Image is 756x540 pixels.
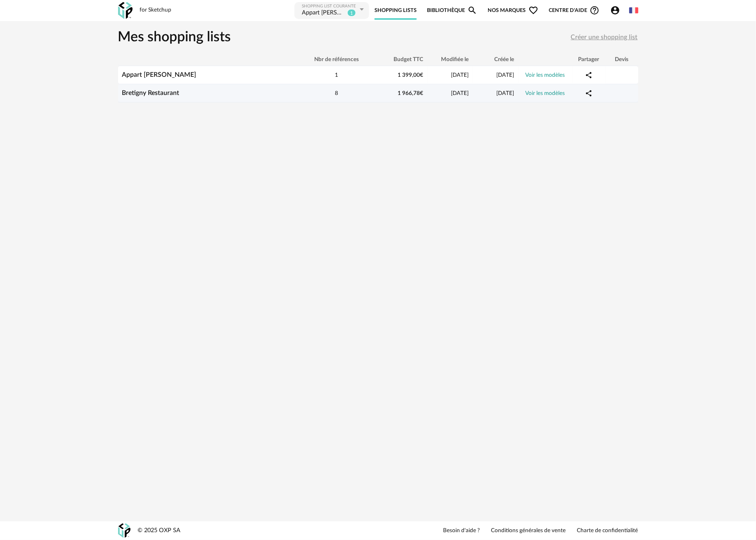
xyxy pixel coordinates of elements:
[138,527,181,535] div: © 2025 OXP SA
[526,90,565,96] a: Voir les modèles
[420,72,424,78] span: €
[443,527,480,535] a: Besoin d'aide ?
[610,5,624,15] span: Account Circle icon
[302,4,358,9] div: Shopping List courante
[577,527,638,535] a: Charte de confidentialité
[571,34,638,40] span: Créer une shopping list
[585,71,592,78] span: Share Variant icon
[374,56,428,63] div: Budget TTC
[590,5,600,15] span: Help Circle Outline icon
[398,90,424,96] span: 1 966,78
[571,30,638,45] button: Créer une shopping list
[528,5,538,15] span: Heart Outline icon
[122,71,197,78] a: Appart [PERSON_NAME]
[420,90,424,96] span: €
[374,1,417,20] a: Shopping Lists
[451,90,469,96] span: [DATE]
[488,1,538,20] span: Nos marques
[451,72,469,78] span: [DATE]
[428,56,473,63] div: Modifiée le
[629,6,638,15] img: fr
[302,9,346,17] div: Appart David
[610,5,620,15] span: Account Circle icon
[300,56,374,63] div: Nbr de références
[427,1,477,20] a: BibliothèqueMagnify icon
[118,2,133,19] img: OXP
[335,72,339,78] span: 1
[473,56,519,63] div: Créée le
[467,5,477,15] span: Magnify icon
[118,28,231,47] h1: Mes shopping lists
[585,90,592,96] span: Share Variant icon
[335,90,339,96] span: 8
[572,56,605,63] div: Partager
[526,72,565,78] a: Voir les modèles
[118,523,130,538] img: OXP
[549,5,600,15] span: Centre d'aideHelp Circle Outline icon
[491,527,566,535] a: Conditions générales de vente
[497,72,514,78] span: [DATE]
[497,90,514,96] span: [DATE]
[122,90,180,96] a: Bretigny Restaurant
[398,72,424,78] span: 1 399,00
[347,9,356,17] sup: 1
[605,56,638,63] div: Devis
[140,7,172,14] div: for Sketchup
